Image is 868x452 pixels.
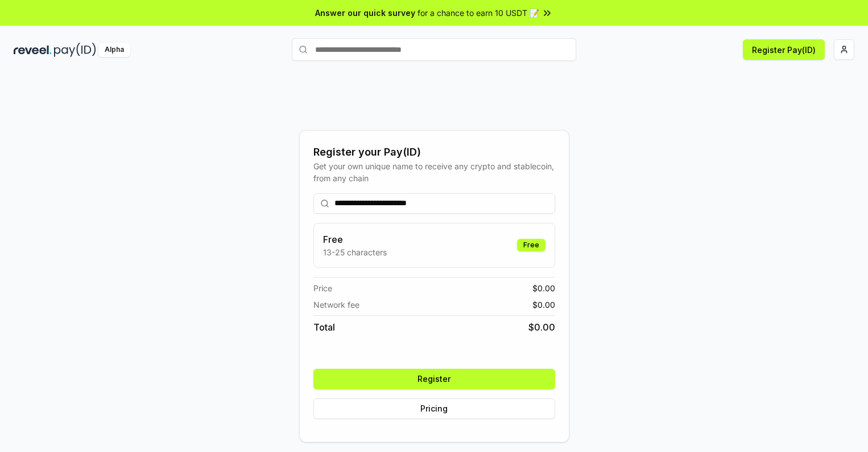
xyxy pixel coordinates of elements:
[14,43,52,57] img: reveel_dark
[313,144,555,160] div: Register your Pay(ID)
[517,239,545,251] div: Free
[313,320,335,334] span: Total
[532,282,555,294] span: $ 0.00
[418,7,539,19] span: for a chance to earn 10 USDT 📝
[532,299,555,311] span: $ 0.00
[313,282,332,294] span: Price
[743,39,825,60] button: Register Pay(ID)
[313,160,555,184] div: Get your own unique name to receive any crypto and stablecoin, from any chain
[98,43,130,57] div: Alpha
[313,369,555,389] button: Register
[323,233,387,246] h3: Free
[528,320,555,334] span: $ 0.00
[313,398,555,419] button: Pricing
[315,7,415,19] span: Answer our quick survey
[323,246,387,258] p: 13-25 characters
[313,299,359,311] span: Network fee
[54,43,96,57] img: pay_id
